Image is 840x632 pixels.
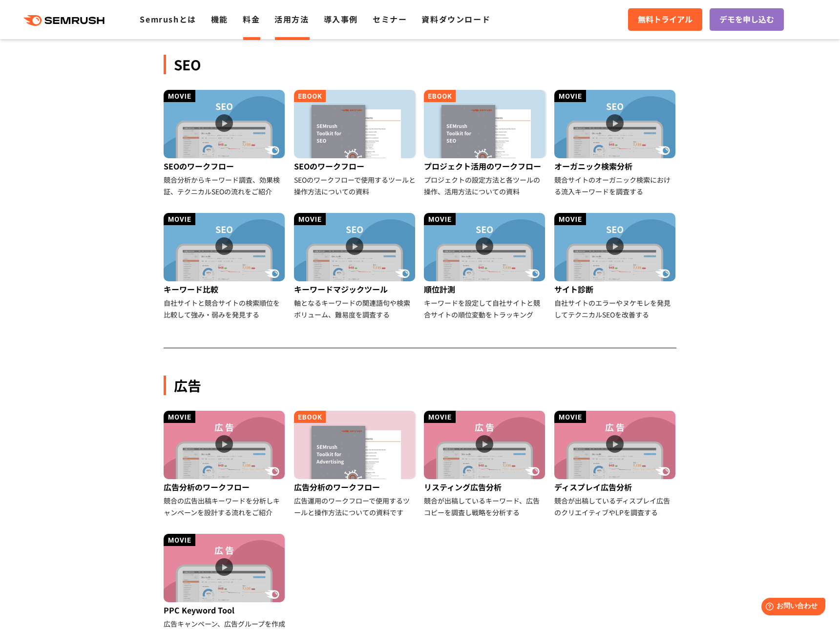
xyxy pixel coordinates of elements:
a: リスティング広告分析 競合が出稿しているキーワード、広告コピーを調査し戦略を分析する [424,411,546,518]
a: デモを申し込む [710,8,784,31]
a: ディスプレイ広告分析 競合が出稿しているディスプレイ広告のクリエイティブやLPを調査する [554,411,677,518]
div: 競合が出稿しているキーワード、広告コピーを調査し戦略を分析する [424,495,546,518]
div: プロジェクト活用のワークフロー [424,158,546,174]
div: 競合サイトのオーガニック検索における流入キーワードを調査する [554,174,677,197]
div: 広告分析のワークフロー [164,479,286,495]
div: 競合が出稿しているディスプレイ広告のクリエイティブやLPを調査する [554,495,677,518]
a: キーワード比較 自社サイトと競合サイトの検索順位を比較して強み・弱みを発見する [164,213,286,320]
iframe: Help widget launcher [753,594,829,621]
div: プロジェクトの設定方法と各ツールの操作、活用方法についての資料 [424,174,546,197]
div: SEOのワークフロー [294,158,417,174]
a: 順位計測 キーワードを設定して自社サイトと競合サイトの順位変動をトラッキング [424,213,546,320]
div: 自社サイトのエラーやヌケモレを発見してテクニカルSEOを改善する [554,297,677,320]
div: 軸となるキーワードの関連語句や検索ボリューム、難易度を調査する [294,297,417,320]
div: SEO [164,55,676,74]
div: 競合の広告出稿キーワードを分析しキャンペーンを設計する流れをご紹介 [164,495,286,518]
span: 無料トライアル [638,13,693,26]
a: サイト診断 自社サイトのエラーやヌケモレを発見してテクニカルSEOを改善する [554,213,677,320]
div: PPC Keyword Tool [164,602,286,618]
div: 広告運用のワークフローで使用するツールと操作方法についての資料です [294,495,417,518]
a: プロジェクト活用のワークフロー プロジェクトの設定方法と各ツールの操作、活用方法についての資料 [424,90,546,197]
a: Semrushとは [140,13,196,25]
div: ディスプレイ広告分析 [554,479,677,495]
a: 無料トライアル [628,8,702,31]
div: キーワード比較 [164,281,286,297]
a: 広告分析のワークフロー 広告運用のワークフローで使用するツールと操作方法についての資料です [294,411,417,518]
div: SEOのワークフロー [164,158,286,174]
div: 広告分析のワークフロー [294,479,417,495]
a: セミナー [373,13,407,25]
a: 機能 [211,13,228,25]
a: SEOのワークフロー SEOのワークフローで使用するツールと操作方法についての資料 [294,90,417,197]
a: 料金 [243,13,260,25]
div: リスティング広告分析 [424,479,546,495]
div: サイト診断 [554,281,677,297]
a: 資料ダウンロード [421,13,490,25]
div: オーガニック検索分析 [554,158,677,174]
div: キーワードを設定して自社サイトと競合サイトの順位変動をトラッキング [424,297,546,320]
div: 広告 [164,376,676,395]
span: デモを申し込む [719,13,774,26]
div: 自社サイトと競合サイトの検索順位を比較して強み・弱みを発見する [164,297,286,320]
a: 広告分析のワークフロー 競合の広告出稿キーワードを分析しキャンペーンを設計する流れをご紹介 [164,411,286,518]
a: 導入事例 [324,13,358,25]
div: キーワードマジックツール [294,281,417,297]
a: 活用方法 [274,13,309,25]
a: オーガニック検索分析 競合サイトのオーガニック検索における流入キーワードを調査する [554,90,677,197]
div: 競合分析からキーワード調査、効果検証、テクニカルSEOの流れをご紹介 [164,174,286,197]
a: SEOのワークフロー 競合分析からキーワード調査、効果検証、テクニカルSEOの流れをご紹介 [164,90,286,197]
a: キーワードマジックツール 軸となるキーワードの関連語句や検索ボリューム、難易度を調査する [294,213,417,320]
div: 順位計測 [424,281,546,297]
div: SEOのワークフローで使用するツールと操作方法についての資料 [294,174,417,197]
